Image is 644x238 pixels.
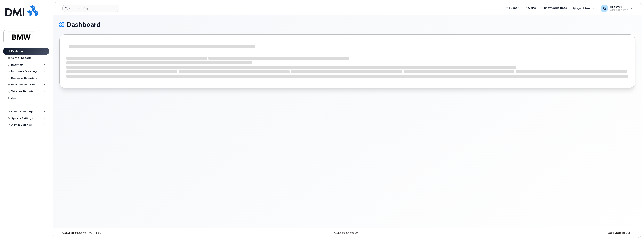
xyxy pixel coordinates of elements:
div: [DATE] [443,231,635,234]
span: Dashboard [67,22,101,28]
div: MyServe [DATE]–[DATE] [59,231,251,234]
strong: Last Update [608,231,624,234]
strong: Copyright [62,231,76,234]
a: Keyboard Shortcuts [333,231,358,234]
